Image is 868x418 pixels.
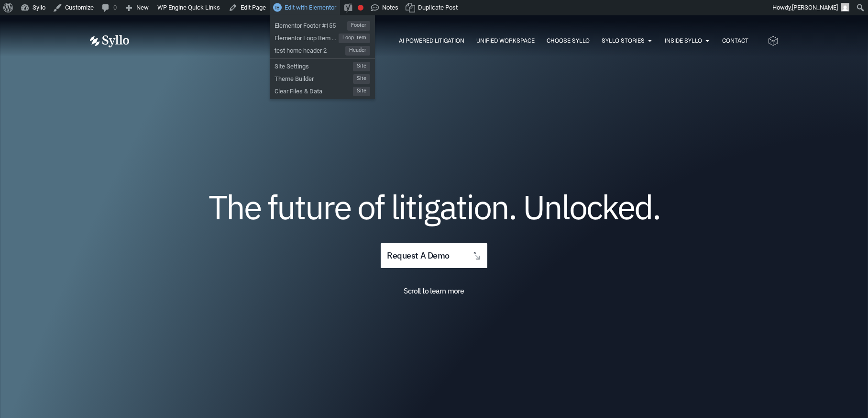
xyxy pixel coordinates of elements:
div: Focus keyphrase not set [358,5,363,11]
span: [PERSON_NAME] [792,4,838,11]
a: Unified Workspace [476,36,535,45]
span: Footer [347,21,370,31]
span: Theme Builder [275,71,353,84]
a: Elementor Footer #155Footer [270,18,375,31]
a: Clear Files & DataSite [270,84,375,96]
a: request a demo [381,243,487,269]
span: Edit with Elementor [285,4,336,11]
a: Theme BuilderSite [270,71,375,84]
nav: Menu [148,36,748,45]
a: Syllo Stories [602,36,645,45]
span: Site [353,62,370,71]
div: Menu Toggle [148,36,748,45]
span: Clear Files & Data [275,84,353,96]
span: Elementor Loop Item #181 [275,31,339,43]
a: AI Powered Litigation [399,36,464,45]
a: Site SettingsSite [270,59,375,71]
span: test home header 2 [275,43,345,56]
a: Choose Syllo [547,36,590,45]
span: Site [353,74,370,84]
a: Elementor Loop Item #181Loop Item [270,31,375,43]
span: Loop Item [339,34,370,43]
img: Vector [90,35,129,47]
span: request a demo [387,251,449,260]
span: Elementor Footer #155 [275,18,347,31]
a: test home header 2Header [270,43,375,56]
span: Site [353,87,370,96]
a: Inside Syllo [665,36,702,45]
span: Header [345,46,370,56]
h1: The future of litigation. Unlocked. [147,191,721,223]
a: Contact [722,36,748,45]
span: Scroll to learn more [404,286,464,295]
span: Site Settings [275,59,353,71]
